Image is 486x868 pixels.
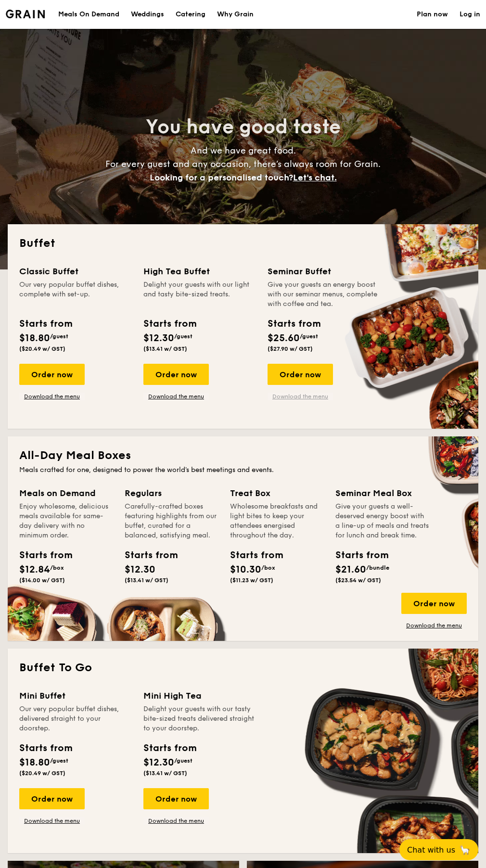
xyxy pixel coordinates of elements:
div: Meals crafted for one, designed to power the world's best meetings and events. [19,465,467,475]
div: Order now [143,364,209,385]
span: /guest [50,757,68,764]
span: ($14.00 w/ GST) [19,577,65,584]
span: $12.30 [143,332,174,344]
div: Carefully-crafted boxes featuring highlights from our buffet, curated for a balanced, satisfying ... [125,502,218,540]
span: /box [50,564,64,571]
span: Chat with us [407,845,455,855]
a: Download the menu [143,817,209,825]
div: Order now [401,593,467,614]
img: Grain [6,10,45,18]
a: Download the menu [19,393,85,400]
span: /box [261,564,275,571]
div: Our very popular buffet dishes, complete with set-up. [19,280,132,309]
span: $18.80 [19,757,50,768]
h2: All-Day Meal Boxes [19,448,467,463]
span: /guest [50,333,68,340]
div: Delight your guests with our tasty bite-sized treats delivered straight to your doorstep. [143,704,256,733]
span: ($27.90 w/ GST) [268,345,313,352]
div: Seminar Buffet [268,265,380,278]
div: Give your guests a well-deserved energy boost with a line-up of meals and treats for lunch and br... [335,502,429,540]
span: $21.60 [335,564,366,575]
span: ($13.41 w/ GST) [143,345,187,352]
button: Chat with us🦙 [399,839,478,860]
div: Our very popular buffet dishes, delivered straight to your doorstep. [19,704,132,733]
span: $18.80 [19,332,50,344]
a: Download the menu [143,393,209,400]
div: Meals on Demand [19,486,113,500]
span: ($13.41 w/ GST) [125,577,168,584]
span: ($13.41 w/ GST) [143,770,187,777]
div: Treat Box [230,486,324,500]
div: Order now [19,364,85,385]
div: Starts from [19,548,63,562]
span: /guest [300,333,318,340]
a: Download the menu [19,817,85,825]
div: Starts from [335,548,379,562]
div: Starts from [143,317,196,331]
div: Starts from [268,317,320,331]
span: ($20.49 w/ GST) [19,770,65,777]
span: ($20.49 w/ GST) [19,345,65,352]
div: Give your guests an energy boost with our seminar menus, complete with coffee and tea. [268,280,380,309]
div: Mini Buffet [19,689,132,702]
h2: Buffet [19,236,467,251]
span: /bundle [366,564,389,571]
div: Regulars [125,486,218,500]
span: You have good taste [146,115,341,139]
span: And we have great food. For every guest and any occasion, there’s always room for Grain. [105,145,381,183]
div: Starts from [19,317,72,331]
div: Wholesome breakfasts and light bites to keep your attendees energised throughout the day. [230,502,324,540]
span: ($11.23 w/ GST) [230,577,273,584]
span: $25.60 [268,332,300,344]
div: Enjoy wholesome, delicious meals available for same-day delivery with no minimum order. [19,502,113,540]
h2: Buffet To Go [19,660,467,676]
div: Order now [143,788,209,809]
span: $10.30 [230,564,261,575]
div: Classic Buffet [19,265,132,278]
span: 🦙 [459,844,471,855]
div: Delight your guests with our light and tasty bite-sized treats. [143,280,256,309]
span: $12.30 [143,757,174,768]
a: Download the menu [268,393,333,400]
span: Looking for a personalised touch? [150,172,293,183]
span: /guest [174,757,192,764]
div: Starts from [19,741,72,755]
div: Starts from [230,548,273,562]
span: $12.84 [19,564,50,575]
div: Mini High Tea [143,689,256,702]
div: Starts from [125,548,168,562]
a: Download the menu [401,622,467,629]
div: Starts from [143,741,196,755]
span: $12.30 [125,564,155,575]
a: Logotype [6,10,45,18]
div: Seminar Meal Box [335,486,429,500]
span: ($23.54 w/ GST) [335,577,381,584]
div: Order now [268,364,333,385]
div: Order now [19,788,85,809]
span: /guest [174,333,192,340]
span: Let's chat. [293,172,337,183]
div: High Tea Buffet [143,265,256,278]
